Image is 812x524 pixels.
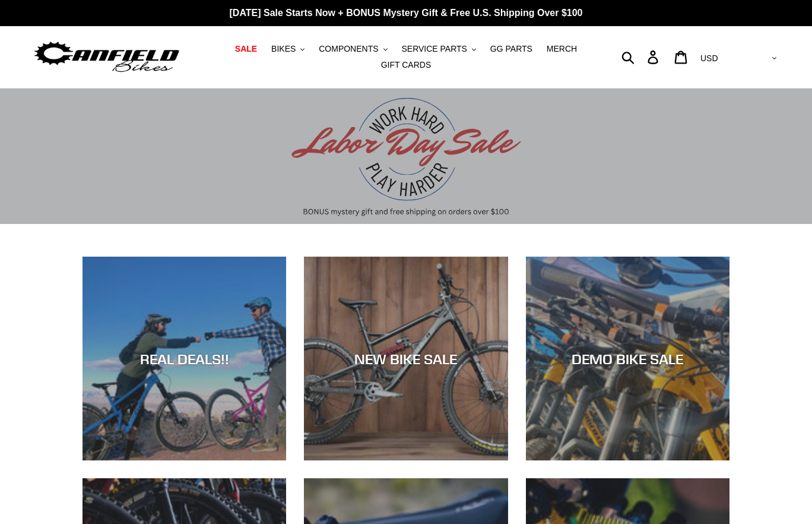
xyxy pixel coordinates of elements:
[526,350,729,367] div: DEMO BIKE SALE
[313,41,393,57] button: COMPONENTS
[304,350,507,367] div: NEW BIKE SALE
[83,257,286,460] a: REAL DEALS!!
[541,41,583,57] a: MERCH
[271,44,296,54] span: BIKES
[235,44,257,54] span: SALE
[490,44,532,54] span: GG PARTS
[319,44,378,54] span: COMPONENTS
[375,57,437,73] a: GIFT CARDS
[395,41,481,57] button: SERVICE PARTS
[526,257,729,460] a: DEMO BIKE SALE
[547,44,577,54] span: MERCH
[229,41,263,57] a: SALE
[83,350,286,367] div: REAL DEALS!!
[484,41,538,57] a: GG PARTS
[381,60,432,70] span: GIFT CARDS
[265,41,310,57] button: BIKES
[33,39,181,76] img: Canfield Bikes
[304,257,507,460] a: NEW BIKE SALE
[401,44,467,54] span: SERVICE PARTS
